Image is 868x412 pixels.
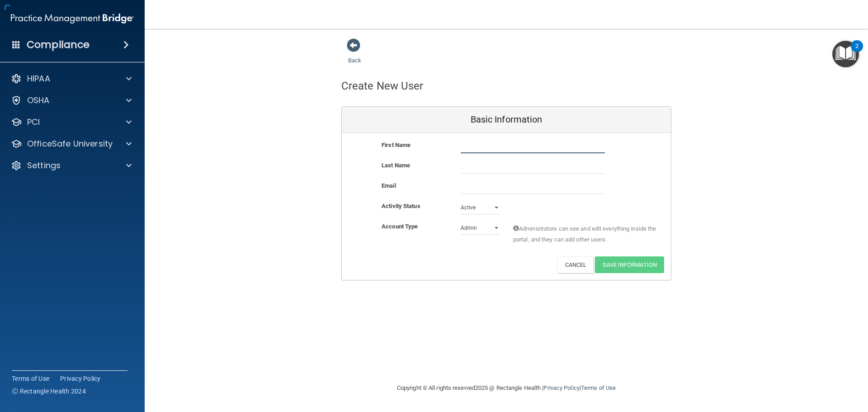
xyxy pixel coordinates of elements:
[11,9,134,28] img: PMB logo
[342,107,671,133] div: Basic Information
[11,138,132,149] a: OfficeSafe University
[382,203,420,209] b: Activity Status
[27,95,50,106] p: OSHA
[11,117,132,128] a: PCI
[513,223,657,245] span: Administrators can see and edit everything inside the portal, and they can add other users.
[12,387,86,396] span: Ⓒ Rectangle Health 2024
[12,374,49,383] a: Terms of Use
[27,160,61,171] p: Settings
[382,182,396,189] b: Email
[581,384,616,391] a: Terms of Use
[341,374,671,403] div: Copyright © All rights reserved 2025 @ Rectangle Health | |
[341,80,424,92] h4: Create New User
[60,374,101,383] a: Privacy Policy
[382,223,418,230] b: Account Type
[11,73,132,84] a: HIPAA
[11,95,132,106] a: OSHA
[27,117,40,128] p: PCI
[27,73,50,84] p: HIPAA
[855,46,859,58] div: 2
[11,160,132,171] a: Settings
[832,41,859,67] button: Open Resource Center, 2 new notifications
[557,256,594,273] button: Cancel
[27,138,113,149] p: OfficeSafe University
[543,384,579,391] a: Privacy Policy
[595,256,664,273] button: Save Information
[382,162,410,169] b: Last Name
[348,46,361,64] a: Back
[27,38,90,51] h4: Compliance
[382,142,410,148] b: First Name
